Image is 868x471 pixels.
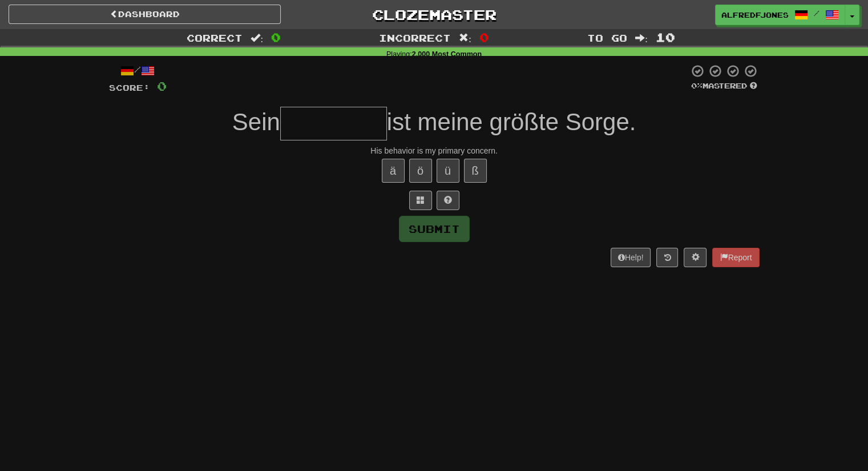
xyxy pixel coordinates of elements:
button: ü [437,159,459,183]
span: Sein [232,108,280,135]
span: 10 [656,30,675,44]
button: Switch sentence to multiple choice alt+p [409,191,432,210]
button: Report [712,248,759,267]
button: ß [464,159,487,183]
span: 0 [157,79,167,93]
button: Help! [611,248,651,267]
span: / [814,9,819,17]
a: Clozemaster [298,5,570,25]
span: Score: [109,83,150,92]
span: Incorrect [379,32,451,43]
span: : [635,33,648,43]
a: AlfredFJones / [715,5,845,25]
div: / [109,64,167,78]
button: Round history (alt+y) [656,248,678,267]
button: Submit [399,216,470,242]
span: 0 % [691,81,703,90]
span: ist meine größte Sorge. [387,108,636,135]
span: : [251,33,263,43]
div: Mastered [689,81,760,91]
div: His behavior is my primary concern. [109,145,760,156]
button: ö [409,159,432,183]
span: : [459,33,471,43]
span: 0 [271,30,281,44]
span: To go [587,32,627,43]
a: Dashboard [9,5,281,24]
span: Correct [187,32,243,43]
strong: 2,000 Most Common [412,50,482,58]
span: AlfredFJones [721,10,789,20]
span: 0 [479,30,489,44]
button: Single letter hint - you only get 1 per sentence and score half the points! alt+h [437,191,459,210]
button: ä [382,159,405,183]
